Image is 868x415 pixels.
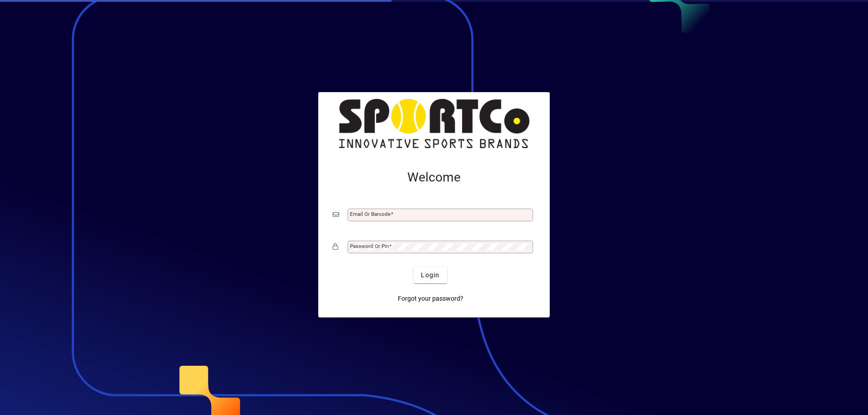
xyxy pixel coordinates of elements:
span: Login [421,270,439,280]
mat-label: Password or Pin [350,243,389,249]
span: Forgot your password? [398,294,463,303]
mat-label: Email or Barcode [350,211,391,217]
button: Login [414,267,447,283]
a: Forgot your password? [394,290,467,307]
h2: Welcome [333,170,535,185]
